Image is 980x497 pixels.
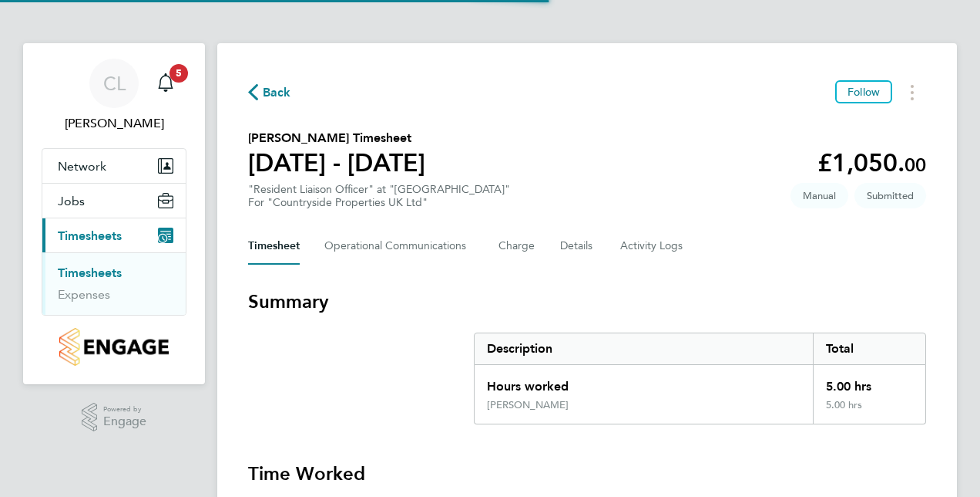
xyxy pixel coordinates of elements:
[324,228,474,265] button: Operational Communications
[150,59,181,108] a: 5
[23,43,205,384] nav: Main navigation
[847,85,880,99] span: Follow
[42,218,186,252] button: Timesheets
[42,149,186,183] button: Network
[248,289,926,314] h3: Summary
[82,403,147,432] a: Powered byEngage
[42,328,186,366] a: Go to home page
[59,328,168,366] img: countryside-properties-logo-retina.png
[904,154,926,176] span: 00
[813,333,925,364] div: Total
[487,399,569,411] div: [PERSON_NAME]
[42,184,186,218] button: Jobs
[620,228,685,265] button: Activity Logs
[248,196,510,209] div: For "Countryside Properties UK Ltd"
[103,415,146,428] span: Engage
[58,287,110,302] a: Expenses
[790,183,848,208] span: This timesheet was manually created.
[248,129,425,147] h2: [PERSON_NAME] Timesheet
[58,265,122,280] a: Timesheets
[58,228,122,243] span: Timesheets
[169,64,188,83] span: 5
[248,183,510,209] div: "Resident Liaison Officer" at "[GEOGRAPHIC_DATA]"
[248,228,300,265] button: Timesheet
[42,59,186,133] a: CL[PERSON_NAME]
[248,461,926,486] h3: Time Worked
[58,194,85,208] span: Jobs
[560,228,596,265] button: Details
[263,83,291,102] span: Back
[498,228,535,265] button: Charge
[854,183,926,208] span: This timesheet is Submitted.
[813,365,925,399] div: 5.00 hrs
[813,399,925,424] div: 5.00 hrs
[103,73,126,93] span: CL
[474,333,926,424] div: Summary
[817,148,926,177] app-decimal: £1,050.
[475,333,813,364] div: Description
[58,159,106,174] span: Network
[475,365,813,399] div: Hours worked
[42,114,186,133] span: Courtney Lyons
[248,147,425,178] h1: [DATE] - [DATE]
[898,80,926,104] button: Timesheets Menu
[103,403,146,416] span: Powered by
[248,83,291,102] button: Back
[835,80,892,103] button: Follow
[42,252,186,315] div: Timesheets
